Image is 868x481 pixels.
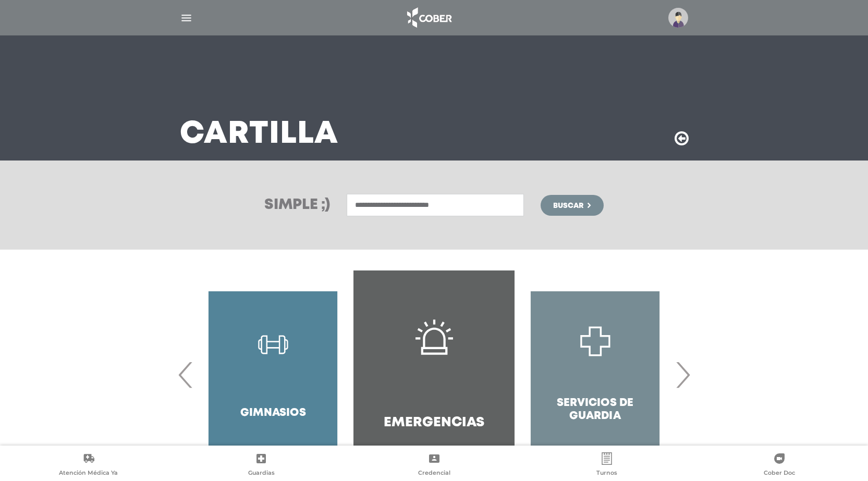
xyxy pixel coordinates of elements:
h4: Emergencias [384,415,484,431]
span: Next [673,347,693,403]
a: Cober Doc [693,452,866,479]
span: Turnos [596,469,617,478]
span: Previous [176,347,196,403]
span: Buscar [553,202,583,209]
img: profile-placeholder.svg [668,8,688,28]
h3: Cartilla [180,121,338,148]
a: Guardias [175,452,347,479]
a: Turnos [520,452,693,479]
a: Emergencias [353,270,515,479]
h3: Simple ;) [264,198,330,213]
span: Atención Médica Ya [59,469,118,478]
img: Cober_menu-lines-white.svg [180,11,193,24]
a: Credencial [348,452,520,479]
span: Cober Doc [764,469,795,478]
a: Atención Médica Ya [2,452,175,479]
span: Credencial [418,469,450,478]
button: Buscar [541,195,603,216]
span: Guardias [248,469,275,478]
img: logo_cober_home-white.png [401,5,456,30]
